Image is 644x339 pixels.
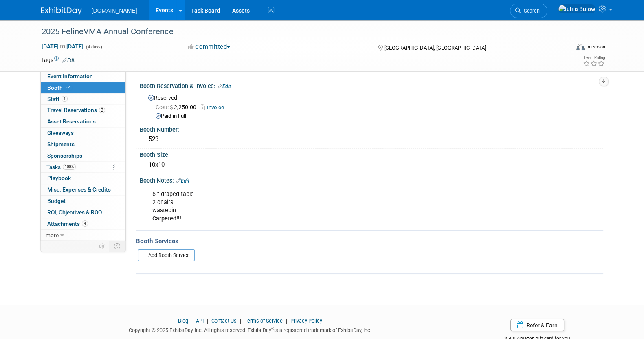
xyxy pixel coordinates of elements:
img: ExhibitDay [41,7,82,15]
a: Refer & Earn [510,319,564,331]
span: Search [521,8,540,14]
a: Giveaways [41,128,125,139]
a: Travel Reservations2 [41,105,125,116]
td: Personalize Event Tab Strip [95,241,109,251]
a: ROI, Objectives & ROO [41,207,125,218]
span: [DATE] [DATE] [41,43,84,50]
span: 2 [99,107,105,113]
span: ROI, Objectives & ROO [47,209,102,216]
span: Tasks [46,164,76,170]
div: Booth Notes: [140,174,603,185]
div: Event Rating [582,56,604,60]
span: more [46,232,59,238]
span: Staff [47,96,68,102]
span: Event Information [47,73,93,79]
span: 1 [62,96,68,102]
span: Travel Reservations [47,107,105,113]
span: to [59,43,66,50]
a: Invoice [201,104,228,110]
td: Toggle Event Tabs [109,241,125,251]
div: Booth Reservation & Invoice: [140,80,603,90]
a: Edit [176,178,189,184]
a: Blog [178,318,188,324]
span: Attachments [47,220,88,227]
b: Carpeted!!! [152,215,181,222]
div: 523 [146,133,597,145]
button: Committed [185,43,233,51]
a: Playbook [41,173,125,184]
span: [GEOGRAPHIC_DATA], [GEOGRAPHIC_DATA] [384,45,486,51]
span: Playbook [47,175,71,181]
a: Terms of Service [244,318,283,324]
span: (4 days) [85,44,102,50]
i: Booth reservation complete [66,85,70,90]
a: Edit [62,57,76,63]
div: Copyright © 2025 ExhibitDay, Inc. All rights reserved. ExhibitDay is a registered trademark of Ex... [41,325,460,334]
a: Search [510,4,547,18]
a: API [196,318,204,324]
span: Budget [47,198,66,204]
a: Attachments4 [41,218,125,229]
span: | [205,318,210,324]
a: Sponsorships [41,150,125,161]
a: more [41,230,125,241]
span: Giveaways [47,130,74,136]
span: | [238,318,243,324]
span: 100% [63,164,76,170]
span: Sponsorships [47,152,82,159]
span: Cost: $ [156,104,174,110]
div: 2025 FelineVMA Annual Conference [39,24,557,39]
span: Misc. Expenses & Credits [47,186,111,193]
a: Event Information [41,71,125,82]
span: Asset Reservations [47,118,96,125]
span: [DOMAIN_NAME] [92,7,137,14]
sup: ® [271,326,274,331]
td: Tags [41,56,76,64]
a: Booth [41,82,125,93]
span: | [284,318,289,324]
div: 10x10 [146,158,597,171]
div: In-Person [586,44,605,50]
a: Tasks100% [41,162,125,173]
a: Staff1 [41,94,125,105]
div: Booth Size: [140,149,603,159]
a: Edit [218,84,231,89]
span: 2,250.00 [156,104,200,110]
a: Budget [41,196,125,207]
div: Paid in Full [156,112,597,120]
a: Privacy Policy [290,318,322,324]
div: Booth Services [136,237,603,246]
a: Add Booth Service [138,249,195,261]
div: Booth Number: [140,123,603,134]
img: Iuliia Bulow [558,4,596,13]
a: Misc. Expenses & Credits [41,184,125,195]
div: Reserved [146,92,597,120]
a: Shipments [41,139,125,150]
span: 4 [82,220,88,227]
a: Contact Us [211,318,237,324]
div: 6 f draped table 2 chairs wastebin [147,186,514,227]
img: Format-Inperson.png [576,44,585,50]
a: Asset Reservations [41,116,125,127]
span: Shipments [47,141,75,147]
div: Event Format [521,42,605,55]
span: Booth [47,84,72,91]
span: | [189,318,195,324]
